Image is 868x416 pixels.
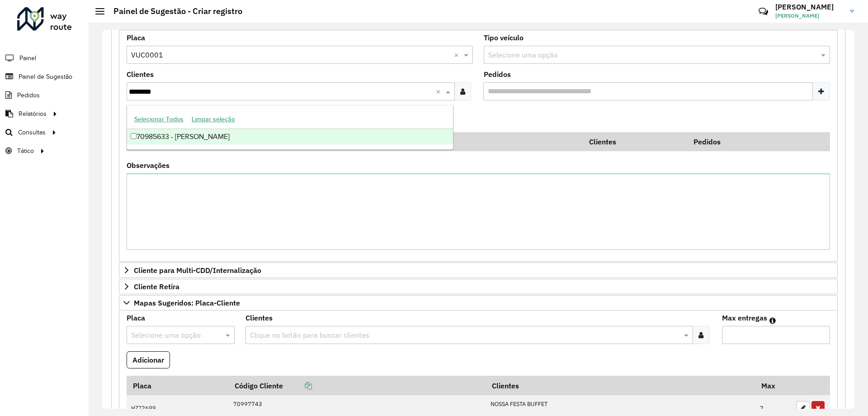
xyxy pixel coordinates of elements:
th: Clientes [486,376,755,395]
a: Contato Rápido [754,2,773,21]
span: [PERSON_NAME] [775,12,843,20]
a: Mapas Sugeridos: Placa-Cliente [119,295,838,311]
span: Mapas Sugeridos: Placa-Cliente [134,299,240,306]
span: Pedidos [17,91,40,100]
span: Cliente Retira [134,283,179,290]
span: Clear all [454,49,462,60]
a: Copiar [283,381,312,390]
span: Tático [17,146,34,156]
th: Placa [127,376,228,395]
span: Clear all [436,86,443,97]
th: Código Cliente [228,376,486,395]
span: Painel [19,53,36,63]
h3: [PERSON_NAME] [775,3,843,11]
span: Consultas [18,128,46,137]
button: Adicionar [127,351,170,368]
span: Painel de Sugestão [19,72,72,81]
ng-dropdown-panel: Options list [127,105,453,150]
span: Cliente para Multi-CDD/Internalização [134,267,261,274]
th: Max [755,376,792,395]
button: Limpar seleção [188,112,239,126]
label: Placa [127,32,145,43]
th: Pedidos [687,132,792,151]
div: 70985633 - [PERSON_NAME] [127,129,453,144]
label: Observações [127,160,170,171]
label: Clientes [127,69,154,80]
a: Cliente Retira [119,279,838,294]
th: Clientes [583,132,687,151]
label: Max entregas [722,312,767,323]
span: Relatórios [19,109,47,119]
h2: Painel de Sugestão - Criar registro [104,6,242,16]
button: Selecionar Todos [130,112,188,126]
em: Máximo de clientes que serão colocados na mesma rota com os clientes informados [769,317,776,324]
a: Cliente para Multi-CDD/Internalização [119,263,838,278]
label: Pedidos [484,69,511,80]
label: Placa [127,312,145,323]
label: Tipo veículo [484,32,524,43]
div: Cliente para Recarga [119,30,838,262]
th: Código Cliente [346,132,583,151]
label: Clientes [245,312,273,323]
